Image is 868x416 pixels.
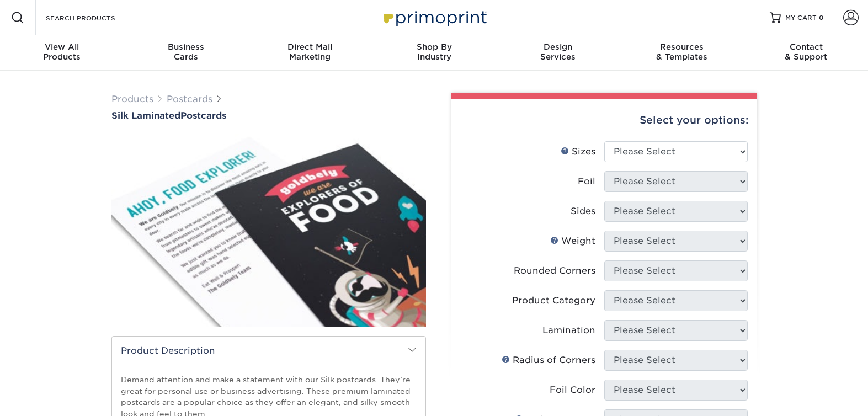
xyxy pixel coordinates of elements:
[542,324,595,337] div: Lamination
[512,294,595,307] div: Product Category
[550,234,595,248] div: Weight
[45,11,152,24] input: SEARCH PRODUCTS.....
[550,383,595,397] div: Foil Color
[248,35,372,71] a: Direct MailMarketing
[372,42,496,52] span: Shop By
[248,42,372,62] div: Marketing
[744,42,868,62] div: & Support
[561,145,595,158] div: Sizes
[460,99,748,141] div: Select your options:
[620,35,744,71] a: Resources& Templates
[112,337,425,365] h2: Product Description
[111,122,426,339] img: Silk Laminated 01
[744,42,868,52] span: Contact
[785,13,817,23] span: MY CART
[248,42,372,52] span: Direct Mail
[819,14,824,22] span: 0
[496,35,620,71] a: DesignServices
[372,35,496,71] a: Shop ByIndustry
[124,42,248,62] div: Cards
[620,42,744,52] span: Resources
[578,175,595,188] div: Foil
[167,94,212,104] a: Postcards
[111,94,153,104] a: Products
[496,42,620,62] div: Services
[111,110,426,121] a: Silk LaminatedPostcards
[514,264,595,278] div: Rounded Corners
[744,35,868,71] a: Contact& Support
[111,110,180,121] span: Silk Laminated
[124,35,248,71] a: BusinessCards
[496,42,620,52] span: Design
[571,205,595,218] div: Sides
[111,110,426,121] h1: Postcards
[379,6,489,29] img: Primoprint
[124,42,248,52] span: Business
[372,42,496,62] div: Industry
[502,354,595,367] div: Radius of Corners
[620,42,744,62] div: & Templates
